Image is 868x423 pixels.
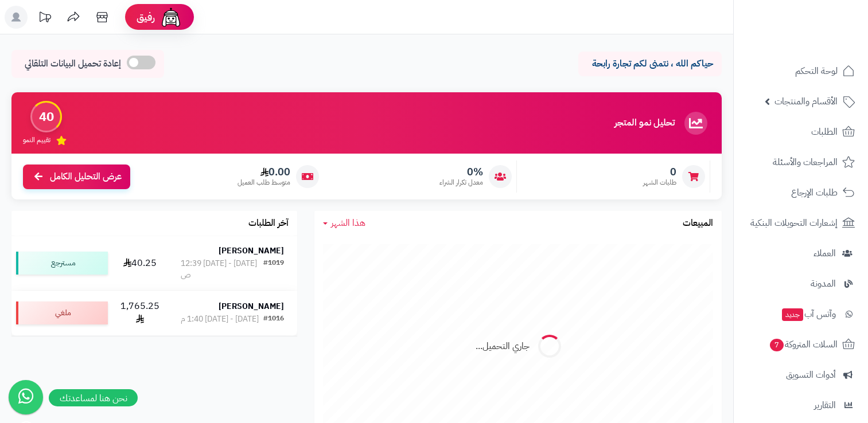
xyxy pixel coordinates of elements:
a: طلبات الإرجاع [741,179,861,206]
span: متوسط طلب العميل [238,178,290,187]
div: [DATE] - [DATE] 12:39 ص [181,258,263,281]
span: وآتس آب [781,306,836,322]
span: الطلبات [811,124,838,140]
span: طلبات الإرجاع [791,185,838,201]
img: ai-face.png [159,6,182,29]
span: 7 [770,339,784,351]
span: 0 [643,166,676,178]
div: [DATE] - [DATE] 1:40 م [181,314,259,325]
a: عرض التحليل الكامل [23,164,130,189]
strong: [PERSON_NAME] [219,245,284,257]
a: هذا الشهر [323,217,365,230]
a: الطلبات [741,118,861,146]
h3: المبيعات [683,218,713,229]
span: معدل تكرار الشراء [439,178,483,187]
p: حياكم الله ، نتمنى لكم تجارة رابحة [587,57,713,70]
span: إعادة تحميل البيانات التلقائي [25,57,121,70]
a: السلات المتروكة7 [741,331,861,358]
a: أدوات التسويق [741,361,861,389]
span: 0.00 [238,166,290,178]
div: #1019 [263,258,284,281]
a: العملاء [741,240,861,267]
a: المراجعات والأسئلة [741,148,861,176]
a: لوحة التحكم [741,57,861,85]
span: المدونة [811,276,836,292]
span: المراجعات والأسئلة [773,154,838,170]
td: 40.25 [112,236,168,290]
a: تحديثات المنصة [30,6,59,32]
a: التقارير [741,391,861,419]
span: عرض التحليل الكامل [50,170,122,183]
a: وآتس آبجديد [741,300,861,328]
span: تقييم النمو [23,135,50,145]
div: جاري التحميل... [476,340,530,353]
td: 1,765.25 [112,291,168,335]
span: السلات المتروكة [769,336,838,352]
h3: آخر الطلبات [248,218,289,229]
a: إشعارات التحويلات البنكية [741,209,861,237]
h3: تحليل نمو المتجر [614,118,675,128]
a: المدونة [741,270,861,297]
strong: [PERSON_NAME] [219,300,284,312]
span: التقارير [814,397,836,413]
span: الأقسام والمنتجات [774,93,838,109]
span: لوحة التحكم [795,63,838,79]
span: رفيق [137,10,155,24]
div: ملغي [16,301,108,324]
span: أدوات التسويق [786,367,836,383]
div: مسترجع [16,252,108,275]
span: طلبات الشهر [643,178,676,187]
div: #1016 [263,314,284,325]
span: إشعارات التحويلات البنكية [750,215,838,231]
span: جديد [782,308,803,321]
span: 0% [439,166,483,178]
span: العملاء [813,245,836,261]
span: هذا الشهر [331,216,365,230]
